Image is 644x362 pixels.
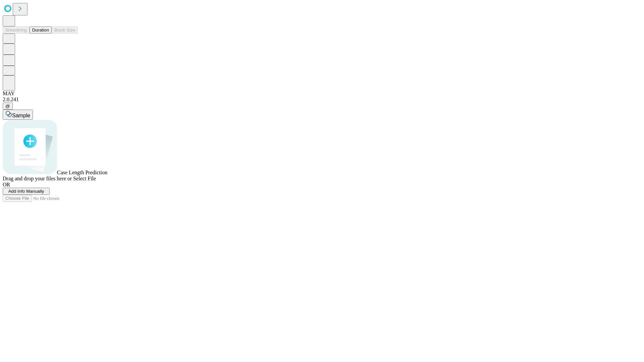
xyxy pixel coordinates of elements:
[3,188,50,195] button: Add Info Manually
[57,170,107,175] span: Case Length Prediction
[3,26,30,34] button: Smoothing
[3,103,13,110] button: @
[30,26,52,34] button: Duration
[8,189,44,194] span: Add Info Manually
[3,182,10,187] span: OR
[5,104,10,109] span: @
[12,113,30,118] span: Sample
[52,26,78,34] button: Block Size
[3,97,641,103] div: 2.0.241
[73,176,96,181] span: Select File
[3,176,72,181] span: Drag and drop your files here or
[3,90,641,97] div: MAY
[3,110,33,120] button: Sample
